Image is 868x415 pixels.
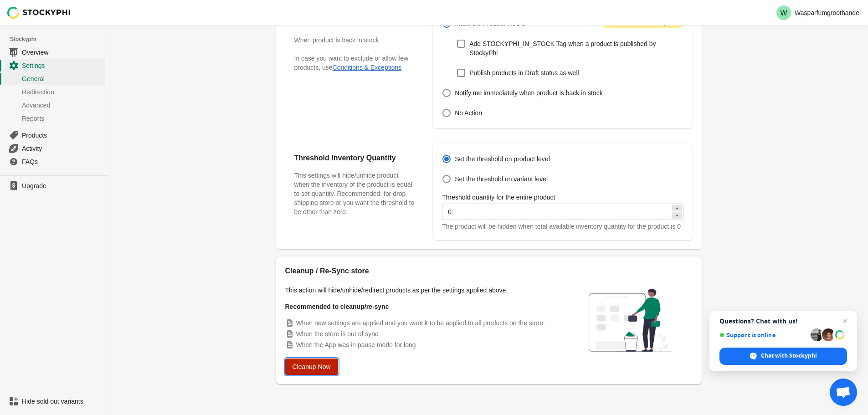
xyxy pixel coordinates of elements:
[22,61,103,70] span: Settings
[469,39,683,57] span: Add STOCKYPHI_IN_STOCK Tag when a product is published by StockyPhi
[4,112,105,125] a: Reports
[7,7,71,19] img: Stockyphi
[4,72,105,85] a: General
[4,142,105,155] a: Activity
[22,101,103,110] span: Advanced
[455,88,602,97] span: Notify me immediately when product is back in stock
[719,332,807,338] span: Support is online
[830,379,857,406] a: Open chat
[294,153,415,164] h2: Threshold Inventory Quantity
[4,395,105,408] a: Hide sold out variants
[22,144,103,153] span: Activity
[4,59,105,72] a: Settings
[293,363,331,370] span: Cleanup Now
[4,98,105,112] a: Advanced
[455,108,482,118] span: No Action
[285,303,389,310] strong: Recommended to cleanup/re-sync
[333,64,402,71] button: Conditions & Exceptions
[780,9,787,17] text: W
[719,318,847,325] span: Questions? Chat with us!
[22,157,103,166] span: FAQs
[22,48,103,57] span: Overview
[294,54,415,72] p: In case you want to exclude or allow few products, use
[4,179,105,192] a: Upgrade
[455,174,548,184] span: Set the threshold on variant level
[773,4,864,22] button: Avatar with initials WWasparfumgroothandel
[795,9,861,16] p: Wasparfumgroothandel
[469,68,579,77] span: Publish products in Draft status as well
[442,222,683,231] div: The product will be hidden when total available inventory quantity for the product is 0
[285,359,338,375] button: Cleanup Now
[442,193,555,202] label: Threshold quantity for the entire product
[22,74,103,83] span: General
[4,155,105,168] a: FAQs
[285,286,559,295] p: This action will hide/unhide/redirect products as per the settings applied above.
[294,171,415,216] h3: This settings will hide/unhide product when the inventory of the product is equal to set quantity...
[296,330,379,338] span: When the store is out of sync
[285,266,559,277] h2: Cleanup / Re-Sync store
[22,114,103,123] span: Reports
[22,131,103,140] span: Products
[4,128,105,142] a: Products
[776,5,791,20] span: Avatar with initials W
[4,46,105,59] a: Overview
[22,181,103,190] span: Upgrade
[294,36,415,45] h3: When product is back in stock
[22,397,103,406] span: Hide sold out variants
[10,35,109,44] span: Stockyphi
[719,348,847,365] span: Chat with Stockyphi
[455,154,550,164] span: Set the threshold on product level
[4,85,105,98] a: Redirection
[296,319,545,327] span: When new settings are applied and you want it to be applied to all products on the store.
[22,87,103,97] span: Redirection
[761,352,817,360] span: Chat with Stockyphi
[296,341,416,348] span: When the App was in pause mode for long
